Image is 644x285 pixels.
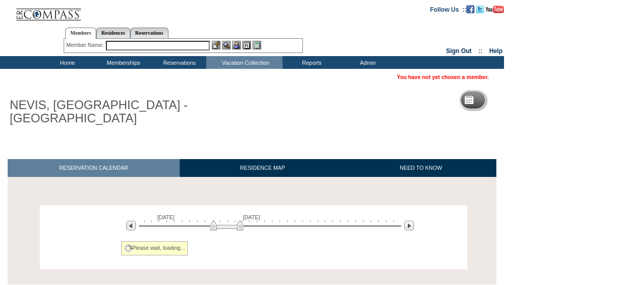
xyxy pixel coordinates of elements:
[96,28,130,38] a: Residences
[476,6,484,12] a: Follow us on Twitter
[243,214,260,220] span: [DATE]
[222,41,231,49] img: View
[283,56,339,69] td: Reports
[253,41,261,49] img: b_calculator.gif
[206,56,283,69] td: Vacation Collection
[339,56,395,69] td: Admin
[150,56,206,69] td: Reservations
[232,41,241,49] img: Impersonate
[404,221,414,230] img: Next
[121,241,188,255] div: Please wait, loading...
[126,221,136,230] img: Previous
[180,159,346,177] a: RESIDENCE MAP
[124,244,132,252] img: spinner2.gif
[466,6,474,12] a: Become our fan on Facebook
[430,5,466,13] td: Follow Us ::
[397,74,489,80] span: You have not yet chosen a member.
[345,159,496,177] a: NEED TO KNOW
[486,6,504,13] img: Subscribe to our YouTube Channel
[94,56,150,69] td: Memberships
[486,6,504,12] a: Subscribe to our YouTube Channel
[66,41,105,49] div: Member Name:
[479,47,483,55] span: ::
[65,28,96,39] a: Members
[212,41,220,49] img: b_edit.gif
[478,97,555,103] h5: Reservation Calendar
[476,5,484,13] img: Follow us on Twitter
[242,41,251,49] img: Reservations
[8,96,236,127] h1: NEVIS, [GEOGRAPHIC_DATA] - [GEOGRAPHIC_DATA]
[446,47,471,55] a: Sign Out
[38,56,94,69] td: Home
[466,5,474,13] img: Become our fan on Facebook
[8,159,180,177] a: RESERVATION CALENDAR
[489,47,502,55] a: Help
[130,28,169,38] a: Reservations
[157,214,175,220] span: [DATE]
